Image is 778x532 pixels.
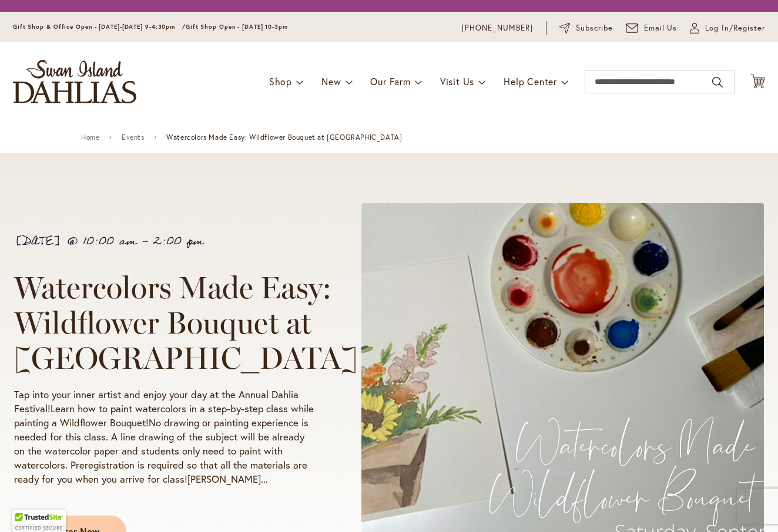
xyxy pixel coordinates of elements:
[269,75,292,87] span: Shop
[81,133,99,142] a: Home
[576,22,613,34] span: Subscribe
[14,230,61,252] span: [DATE]
[559,22,613,34] a: Subscribe
[83,230,136,252] span: 10:00 am
[644,22,678,34] span: Email Us
[142,230,148,252] span: -
[321,75,341,87] span: New
[690,22,765,34] a: Log In/Register
[153,230,203,252] span: 2:00 pm
[14,388,318,486] p: Tap into your inner artist and enjoy your day at the Annual Dahlia Festival!Learn how to paint wa...
[122,133,145,142] a: Events
[440,75,474,87] span: Visit Us
[13,23,186,31] span: Gift Shop & Office Open - [DATE]-[DATE] 9-4:30pm /
[13,60,136,103] a: store logo
[186,23,288,31] span: Gift Shop Open - [DATE] 10-3pm
[166,133,402,142] span: Watercolors Made Easy: Wildflower Bouquet at [GEOGRAPHIC_DATA]
[712,73,723,92] button: Search
[626,22,678,34] a: Email Us
[9,490,42,523] iframe: Launch Accessibility Center
[705,22,765,34] span: Log In/Register
[462,22,533,34] a: [PHONE_NUMBER]
[66,230,78,252] span: @
[504,75,557,87] span: Help Center
[14,269,358,376] span: Watercolors Made Easy: Wildflower Bouquet at [GEOGRAPHIC_DATA]
[370,75,410,87] span: Our Farm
